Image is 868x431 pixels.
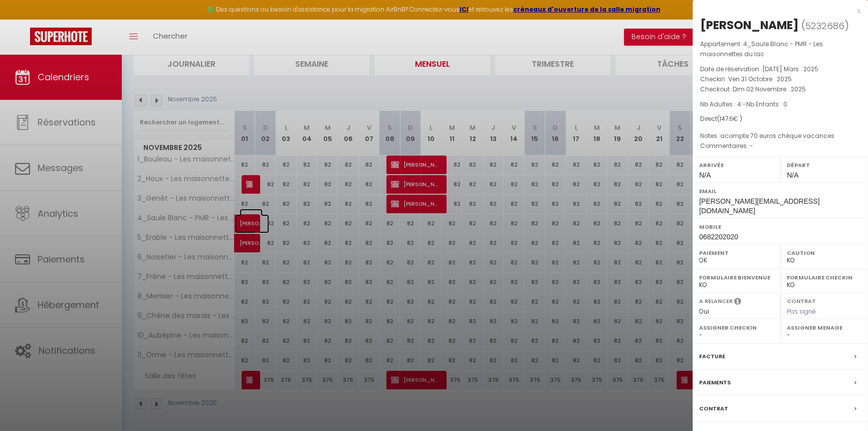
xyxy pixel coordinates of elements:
label: Assigner Checkin [699,323,774,333]
label: Mobile [699,222,861,232]
span: ( ) [801,19,849,33]
label: Arrivée [699,160,774,170]
span: acompte 70 euros chèque vacances [720,131,834,140]
label: Formulaire Bienvenue [699,272,774,282]
span: Nb Adultes : 4 - [700,100,787,108]
label: Caution [787,248,861,258]
button: Ouvrir le widget de chat LiveChat [8,4,38,34]
label: Facture [699,351,725,362]
div: [PERSON_NAME] [700,17,799,33]
label: Paiement [699,248,774,258]
label: Formulaire Checkin [787,272,861,282]
span: - [750,141,753,150]
span: Nb Enfants : 0 [746,100,787,108]
span: ( € ) [717,114,742,123]
label: Contrat [699,403,728,414]
span: 5232686 [805,20,844,32]
p: Notes : [700,131,860,141]
i: Sélectionner OUI si vous souhaiter envoyer les séquences de messages post-checkout [734,297,741,308]
span: Pas signé [787,307,816,316]
p: Checkout : [700,84,860,94]
label: Départ [787,160,861,170]
span: Dim 02 Novembre . 2025 [733,85,806,93]
span: [DATE] Mars . 2025 [762,65,818,73]
span: 147.6 [720,114,733,123]
p: Checkin : [700,74,860,84]
div: Direct [700,114,860,124]
label: Paiements [699,377,731,388]
label: Assigner Menage [787,323,861,333]
span: N/A [787,171,798,179]
span: Ven 31 Octobre . 2025 [728,75,792,83]
p: Appartement : [700,39,860,59]
div: x [693,5,860,17]
span: 4_Saule Blanc - PMR - Les maisonnettes du lac [700,40,823,58]
label: Email [699,186,861,196]
span: 0682202020 [699,233,738,241]
label: A relancer [699,297,733,306]
span: [PERSON_NAME][EMAIL_ADDRESS][DOMAIN_NAME] [699,197,819,215]
span: N/A [699,171,711,179]
p: Date de réservation : [700,64,860,74]
label: Contrat [787,297,816,304]
p: Commentaires : [700,141,860,151]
